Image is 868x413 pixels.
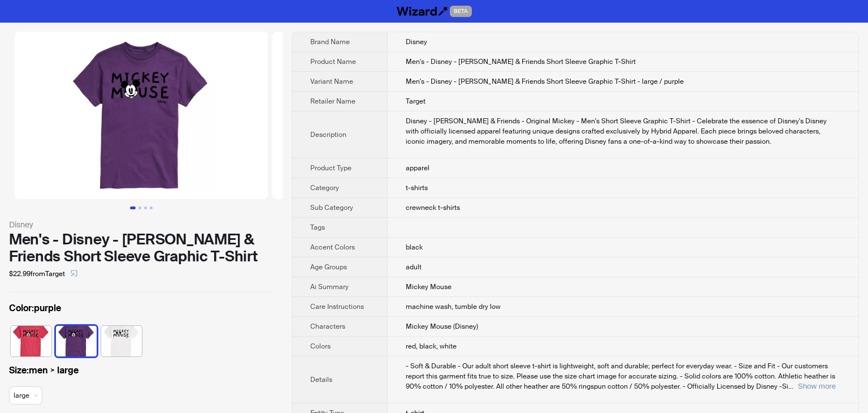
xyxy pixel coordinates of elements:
label: available [56,325,97,355]
span: Mickey Mouse [406,282,452,291]
span: red, black, white [406,342,457,351]
span: Description [310,130,346,139]
span: Category [310,183,339,192]
span: Mickey Mouse (Disney) [406,322,478,331]
span: Retailer Name [310,97,355,106]
span: Men's - Disney - [PERSON_NAME] & Friends Short Sleeve Graphic T-Shirt - large / purple [406,77,684,86]
span: Care Instructions [310,302,364,311]
span: Age Groups [310,263,347,272]
span: apparel [406,164,429,173]
span: - Soft & Durable - Our adult short sleeve t-shirt is lightweight, soft and durable; perfect for e... [406,362,835,391]
span: Target [406,97,426,106]
span: Sub Category [310,203,353,212]
span: Colors [310,342,331,351]
img: white [101,326,142,356]
span: Variant Name [310,77,353,86]
button: Go to slide 2 [138,206,141,209]
span: available [14,387,38,404]
div: - Soft & Durable - Our adult short sleeve t-shirt is lightweight, soft and durable; perfect for e... [406,361,840,392]
button: Go to slide 3 [144,206,147,209]
span: ... [788,382,793,391]
button: Go to slide 1 [130,206,136,209]
span: Brand Name [310,37,350,46]
div: Disney - Mickey & Friends - Original Mickey - Men's Short Sleeve Graphic T-Shirt - Celebrate the ... [406,116,840,147]
div: $22.99 from Target [9,265,274,283]
div: Men's - Disney - [PERSON_NAME] & Friends Short Sleeve Graphic T-Shirt [9,231,274,265]
span: Disney [406,37,427,46]
img: purple [56,326,97,356]
label: purple [9,302,274,315]
span: machine wash, tumble dry low [406,302,501,311]
span: Accent Colors [310,243,355,252]
img: Men's - Disney - Mickey & Friends Short Sleeve Graphic T-Shirt Men's - Disney - Mickey & Friends ... [272,32,526,199]
button: Go to slide 4 [150,206,153,209]
span: Characters [310,322,345,331]
div: Disney [9,218,274,231]
span: Details [310,375,332,384]
span: black [406,243,423,252]
label: available [101,325,142,355]
label: available [11,325,51,355]
span: Color : [9,302,34,314]
span: select [71,270,77,277]
span: Size : [9,364,29,376]
span: BETA [450,6,472,17]
span: crewneck t-shirts [406,203,460,212]
span: Product Name [310,57,356,66]
img: heather red [11,326,51,356]
img: Men's - Disney - Mickey & Friends Short Sleeve Graphic T-Shirt Men's - Disney - Mickey & Friends ... [15,32,268,199]
span: Product Type [310,164,351,173]
label: men > large [9,364,274,377]
button: Expand [798,382,836,390]
span: Ai Summary [310,282,349,291]
span: Men's - Disney - [PERSON_NAME] & Friends Short Sleeve Graphic T-Shirt [406,57,636,66]
span: t-shirts [406,183,428,192]
span: Tags [310,223,325,232]
span: adult [406,263,422,272]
